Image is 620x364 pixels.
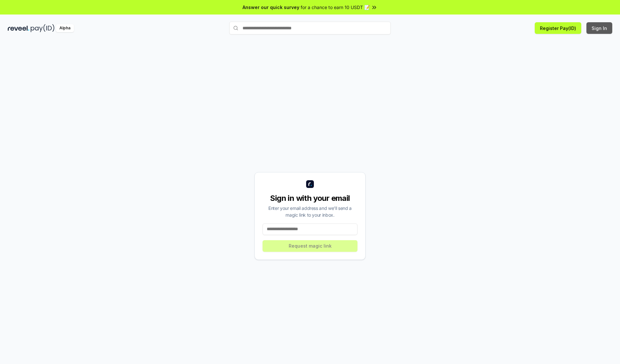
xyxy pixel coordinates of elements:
[586,22,612,34] button: Sign In
[243,4,299,11] span: Answer our quick survey
[8,24,29,32] img: reveel_dark
[31,24,55,32] img: pay_id
[306,180,314,188] img: logo_small
[263,205,357,218] div: Enter your email address and we’ll send a magic link to your inbox.
[263,193,357,203] div: Sign in with your email
[56,24,74,32] div: Alpha
[301,4,370,11] span: for a chance to earn 10 USDT 📝
[535,22,581,34] button: Register Pay(ID)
